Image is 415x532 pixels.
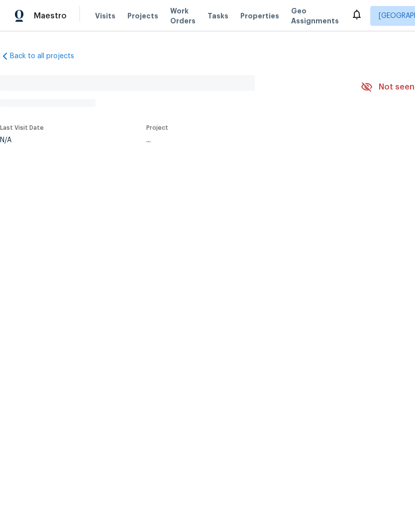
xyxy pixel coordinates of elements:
[207,12,228,19] span: Tasks
[240,11,279,21] span: Properties
[95,11,115,21] span: Visits
[146,137,337,144] div: ...
[34,11,67,21] span: Maestro
[127,11,158,21] span: Projects
[146,125,168,131] span: Project
[170,6,196,26] span: Work Orders
[291,6,339,26] span: Geo Assignments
